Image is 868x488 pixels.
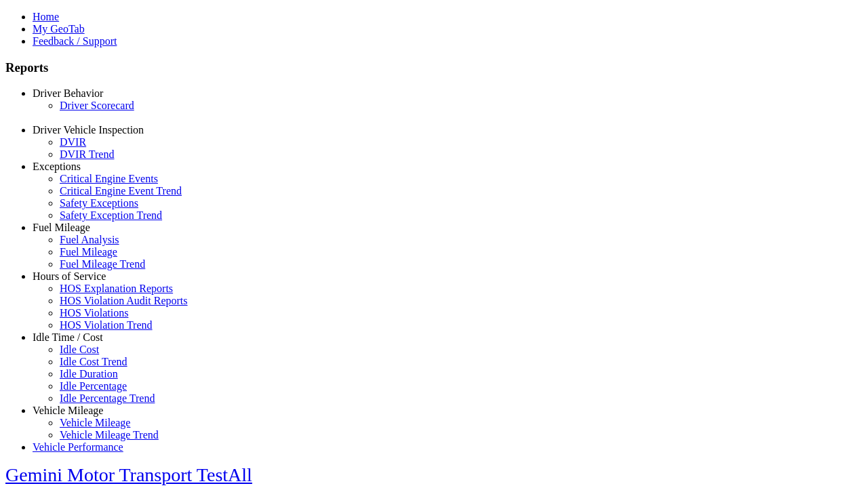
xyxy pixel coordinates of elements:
a: Fuel Mileage [60,246,117,258]
h3: Reports [5,60,863,75]
a: HOS Violation Trend [60,319,153,331]
a: Idle Percentage [60,380,127,392]
a: Vehicle Mileage [60,417,130,428]
a: Feedback / Support [33,35,117,47]
a: Driver Behavior [33,87,103,99]
a: Safety Exceptions [60,197,138,209]
a: Idle Time / Cost [33,331,103,343]
a: Idle Duration [60,368,118,380]
a: HOS Violation Audit Reports [60,295,188,306]
a: Driver Scorecard [60,100,134,111]
a: Idle Percentage Trend [60,392,155,404]
a: DVIR Trend [60,148,114,160]
a: My GeoTab [33,23,85,35]
a: Home [33,11,59,22]
a: Vehicle Performance [33,441,123,453]
a: DVIR [60,136,86,148]
a: Critical Engine Events [60,173,158,184]
a: Hours of Service [33,270,106,282]
a: Vehicle Mileage [33,405,103,416]
a: Idle Cost Trend [60,356,127,367]
a: Gemini Motor Transport TestAll [5,464,252,485]
a: Safety Exception Trend [60,209,162,221]
a: Critical Engine Event Trend [60,185,182,197]
a: Idle Cost [60,344,99,355]
a: Fuel Mileage [33,222,90,233]
a: Vehicle Mileage Trend [60,429,159,441]
a: HOS Explanation Reports [60,283,173,294]
a: Fuel Analysis [60,234,119,245]
a: Fuel Mileage Trend [60,258,145,270]
a: HOS Violations [60,307,128,319]
a: Driver Vehicle Inspection [33,124,144,136]
a: Exceptions [33,161,81,172]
